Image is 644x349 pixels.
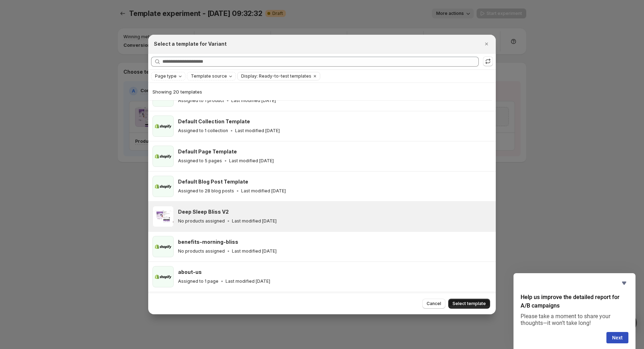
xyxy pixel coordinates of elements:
[178,278,218,284] p: Assigned to 1 page
[154,40,227,47] h2: Select a template for Variant
[152,89,202,95] span: Showing 20 templates
[232,248,277,254] p: Last modified [DATE]
[482,39,492,49] button: Close
[311,72,318,80] button: Clear
[620,279,628,287] button: Hide survey
[178,208,229,215] h3: Deep Sleep Bliss V2
[178,218,225,224] p: No products assigned
[521,313,628,326] p: Please take a moment to share your thoughts—it won’t take long!
[178,128,228,134] p: Assigned to 1 collection
[521,293,628,310] h2: Help us improve the detailed report for A/B campaigns
[231,98,276,103] p: Last modified [DATE]
[178,158,222,164] p: Assigned to 5 pages
[178,238,238,246] h3: benefits-morning-bliss
[241,73,311,79] span: Display: Ready-to-test templates
[606,332,628,343] button: Next question
[152,266,174,287] img: about-us
[232,218,277,224] p: Last modified [DATE]
[226,278,270,284] p: Last modified [DATE]
[152,146,174,167] img: Default Page Template
[152,116,174,137] img: Default Collection Template
[152,236,174,257] img: benefits-morning-bliss
[178,118,250,125] h3: Default Collection Template
[238,72,311,80] button: Display: Ready-to-test templates
[453,301,486,306] span: Select template
[521,279,628,343] div: Help us improve the detailed report for A/B campaigns
[191,73,227,79] span: Template source
[448,299,490,309] button: Select template
[178,148,237,155] h3: Default Page Template
[178,178,248,185] h3: Default Blog Post Template
[155,73,177,79] span: Page type
[241,188,286,194] p: Last modified [DATE]
[178,98,224,103] p: Assigned to 1 product
[235,128,280,134] p: Last modified [DATE]
[152,176,174,197] img: Default Blog Post Template
[178,269,202,276] h3: about-us
[178,248,225,254] p: No products assigned
[229,158,274,164] p: Last modified [DATE]
[187,72,235,80] button: Template source
[151,72,185,80] button: Page type
[427,301,441,306] span: Cancel
[178,188,234,194] p: Assigned to 28 blog posts
[422,299,445,309] button: Cancel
